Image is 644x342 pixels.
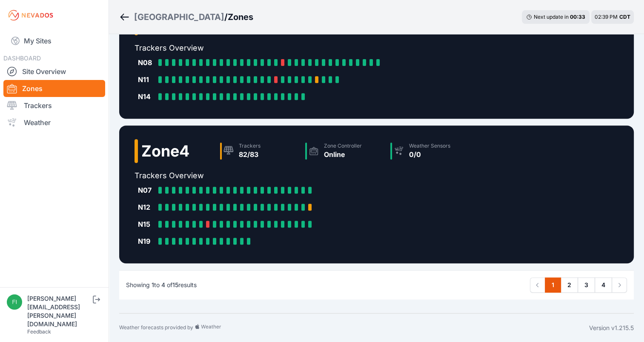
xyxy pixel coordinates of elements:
a: Zones [3,80,105,97]
img: Nevados [7,9,54,22]
a: Site Overview [3,63,105,80]
div: Trackers [239,142,260,149]
span: 4 [161,281,165,288]
nav: Breadcrumb [119,6,253,28]
h2: Trackers Overview [135,42,472,54]
img: fidel.lopez@prim.com [7,294,22,310]
span: 15 [172,281,178,288]
a: 2 [561,277,578,293]
div: N11 [138,74,155,85]
div: N12 [138,202,155,212]
h2: Trackers Overview [135,170,472,182]
span: 02:39 PM [595,14,618,20]
div: Version v1.215.5 [589,324,634,332]
span: 1 [152,281,154,288]
div: 00 : 33 [570,14,585,20]
a: 3 [578,277,595,293]
div: N14 [138,91,155,102]
a: Weather [3,114,105,131]
h3: Zones [228,11,253,23]
a: Weather Sensors0/0 [387,139,472,163]
a: My Sites [3,31,105,51]
div: N07 [138,185,155,195]
div: 0/0 [409,149,450,160]
div: Zone Controller [324,142,362,149]
span: Next update in [534,14,569,20]
div: Online [324,149,362,160]
a: Trackers82/83 [217,139,302,163]
p: Showing to of results [126,281,197,289]
a: 1 [545,277,561,293]
a: Feedback [27,328,51,335]
span: CDT [619,14,630,20]
div: N08 [138,57,155,68]
div: 82/83 [239,149,260,160]
a: [GEOGRAPHIC_DATA] [134,11,224,23]
span: DASHBOARD [3,54,41,62]
div: Weather Sensors [409,142,450,149]
span: / [224,11,228,23]
nav: Pagination [530,277,627,293]
a: Trackers [3,97,105,114]
div: [PERSON_NAME][EMAIL_ADDRESS][PERSON_NAME][DOMAIN_NAME] [27,294,91,328]
div: N15 [138,219,155,229]
div: N19 [138,236,155,246]
h2: Zone 4 [141,142,189,160]
a: 4 [595,277,612,293]
div: Weather forecasts provided by [119,324,589,332]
